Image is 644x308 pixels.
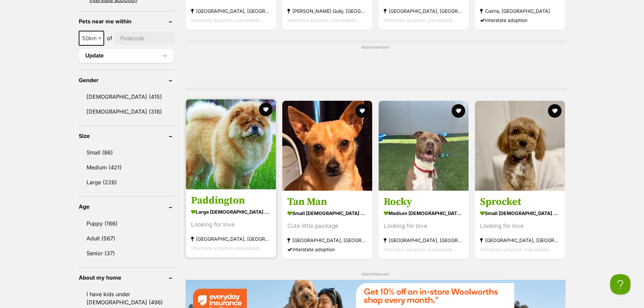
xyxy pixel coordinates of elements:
[480,16,560,25] div: Interstate adoption
[282,191,372,259] a: Tan Man small [DEMOGRAPHIC_DATA] Dog Cute little package [GEOGRAPHIC_DATA], [GEOGRAPHIC_DATA] Int...
[384,209,463,218] strong: medium [DEMOGRAPHIC_DATA] Dog
[475,191,565,259] a: Sprocket small [DEMOGRAPHIC_DATA] Dog Looking for love [GEOGRAPHIC_DATA], [GEOGRAPHIC_DATA] Inter...
[452,104,465,118] button: favourite
[79,204,175,210] header: Age
[107,34,112,42] span: of
[79,275,175,281] header: About my home
[186,189,276,258] a: Paddington large [DEMOGRAPHIC_DATA] Dog Looking for love [GEOGRAPHIC_DATA], [GEOGRAPHIC_DATA] Int...
[287,236,367,245] strong: [GEOGRAPHIC_DATA], [GEOGRAPHIC_DATA]
[475,101,565,191] img: Sprocket - Cavalier King Charles Spaniel Dog
[79,246,175,260] a: Senior (37)
[79,175,175,189] a: Large (226)
[79,145,175,160] a: Small (86)
[79,160,175,174] a: Medium (421)
[79,90,175,104] a: [DEMOGRAPHIC_DATA] (415)
[191,245,260,251] span: Interstate adoption unavailable
[191,17,260,23] span: Interstate adoption unavailable
[287,245,367,254] div: Interstate adoption
[79,104,175,119] a: [DEMOGRAPHIC_DATA] (318)
[610,274,630,294] iframe: Help Scout Beacon - Open
[287,209,367,218] strong: small [DEMOGRAPHIC_DATA] Dog
[384,6,463,16] strong: [GEOGRAPHIC_DATA], [GEOGRAPHIC_DATA]
[379,101,469,191] img: Rocky - American Staffordshire Terrier Dog
[287,196,367,209] h3: Tan Man
[79,49,173,63] button: Update
[79,33,103,43] span: 50km
[191,194,271,207] h3: Paddington
[191,235,271,244] strong: [GEOGRAPHIC_DATA], [GEOGRAPHIC_DATA]
[79,216,175,231] a: Puppy (166)
[361,271,389,277] span: Advertisement
[480,196,560,209] h3: Sprocket
[287,6,367,16] strong: [PERSON_NAME] Gully, [GEOGRAPHIC_DATA]
[79,77,175,83] header: Gender
[115,32,175,45] input: postcode
[384,17,452,23] span: Interstate adoption unavailable
[191,6,271,16] strong: [GEOGRAPHIC_DATA], [GEOGRAPHIC_DATA]
[287,17,356,23] span: Interstate adoption unavailable
[384,247,452,253] span: Interstate adoption unavailable
[548,104,562,118] button: favourite
[379,191,469,259] a: Rocky medium [DEMOGRAPHIC_DATA] Dog Looking for love [GEOGRAPHIC_DATA], [GEOGRAPHIC_DATA] Interst...
[384,222,463,231] div: Looking for love
[480,6,560,16] strong: Cairns, [GEOGRAPHIC_DATA]
[480,222,560,231] div: Looking for love
[287,222,367,231] div: Cute little package
[384,236,463,245] strong: [GEOGRAPHIC_DATA], [GEOGRAPHIC_DATA]
[259,103,272,116] button: favourite
[480,247,549,253] span: Interstate adoption unavailable
[79,18,175,24] header: Pets near me within
[282,101,372,191] img: Tan Man - Chihuahua x Fox Terrier (Smooth) Dog
[185,41,566,90] div: Advertisement
[79,231,175,245] a: Adult (567)
[191,207,271,217] strong: large [DEMOGRAPHIC_DATA] Dog
[355,104,369,118] button: favourite
[384,196,463,209] h3: Rocky
[186,99,276,189] img: Paddington - Chow Chow Dog
[480,236,560,245] strong: [GEOGRAPHIC_DATA], [GEOGRAPHIC_DATA]
[480,209,560,218] strong: small [DEMOGRAPHIC_DATA] Dog
[191,220,271,230] div: Looking for love
[79,133,175,139] header: Size
[79,31,104,46] span: 50km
